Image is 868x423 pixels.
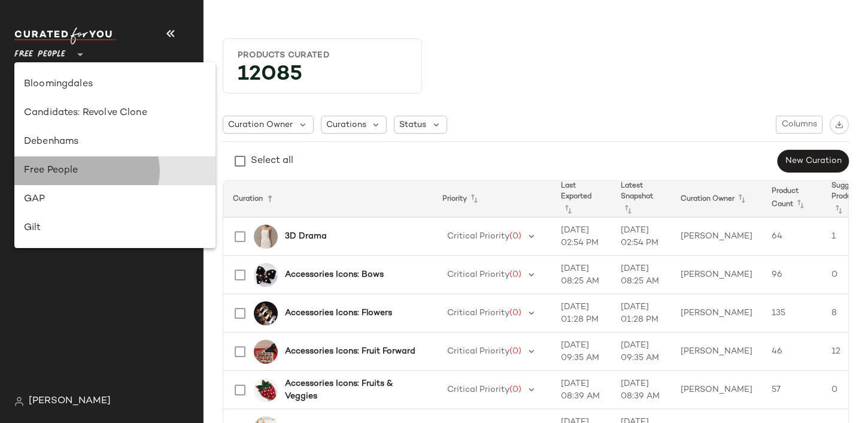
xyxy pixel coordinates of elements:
span: Free People [14,41,66,62]
span: Curation Owner [228,119,293,131]
img: 100777614_010_b [254,225,278,249]
td: [DATE] 08:39 AM [551,371,611,409]
th: Curation Owner [671,181,762,217]
th: Last Exported [551,181,611,217]
img: 104969670_262_b [254,378,278,402]
span: [PERSON_NAME] [29,394,111,409]
td: [PERSON_NAME] [671,294,762,333]
div: 12085 [228,66,417,88]
b: Accessories Icons: Flowers [285,307,392,319]
span: Curations [41,190,84,204]
th: Priority [433,181,551,217]
span: All Products [41,142,94,156]
span: Critical Priority [447,309,509,318]
b: Accessories Icons: Bows [285,268,384,281]
td: [DATE] 09:35 AM [611,333,671,371]
b: Accessories Icons: Fruits & Veggies [285,377,418,403]
td: [DATE] 02:54 PM [551,217,611,256]
td: [DATE] 09:35 AM [551,333,611,371]
span: (0) [119,166,134,180]
span: Critical Priority [447,347,509,356]
img: svg%3e [835,120,843,129]
th: Latest Snapshot [611,181,671,217]
td: [DATE] 01:28 PM [551,294,611,333]
td: [PERSON_NAME] [671,333,762,371]
span: (0) [509,309,521,318]
td: [DATE] 01:28 PM [611,294,671,333]
span: (0) [509,385,521,394]
td: [PERSON_NAME] [671,256,762,294]
td: [DATE] 08:25 AM [551,256,611,294]
span: (0) [509,270,521,279]
span: Critical Priority [447,385,509,394]
span: Critical Priority [447,232,509,241]
td: 135 [762,294,822,333]
span: New Curation [785,156,842,166]
td: 57 [762,371,822,409]
img: cfy_white_logo.C9jOOHJF.svg [14,28,116,44]
img: 102913290_007_b14 [254,301,278,325]
td: [DATE] 08:25 AM [611,256,671,294]
div: Products Curated [238,50,407,61]
span: Critical Priority [447,270,509,279]
div: Select all [251,154,293,168]
td: 64 [762,217,822,256]
th: Curation [223,181,433,217]
td: [PERSON_NAME] [671,371,762,409]
img: svg%3e [19,119,31,131]
span: Status [399,119,426,131]
td: [DATE] 08:39 AM [611,371,671,409]
b: Accessories Icons: Fruit Forward [285,345,415,358]
td: 46 [762,333,822,371]
span: Global Clipboards [41,166,119,180]
span: Dashboard [38,118,86,132]
th: Product Count [762,181,822,217]
b: 3D Drama [285,230,327,243]
td: [DATE] 02:54 PM [611,217,671,256]
td: [PERSON_NAME] [671,217,762,256]
img: svg%3e [14,397,24,406]
img: 103040366_012_b14 [254,340,278,364]
span: (0) [509,347,521,356]
span: (0) [509,232,521,241]
button: New Curation [778,150,849,173]
td: 96 [762,256,822,294]
button: Columns [776,116,823,134]
span: Curations [326,119,366,131]
span: Columns [781,120,817,129]
img: 105269385_001_b [254,263,278,287]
